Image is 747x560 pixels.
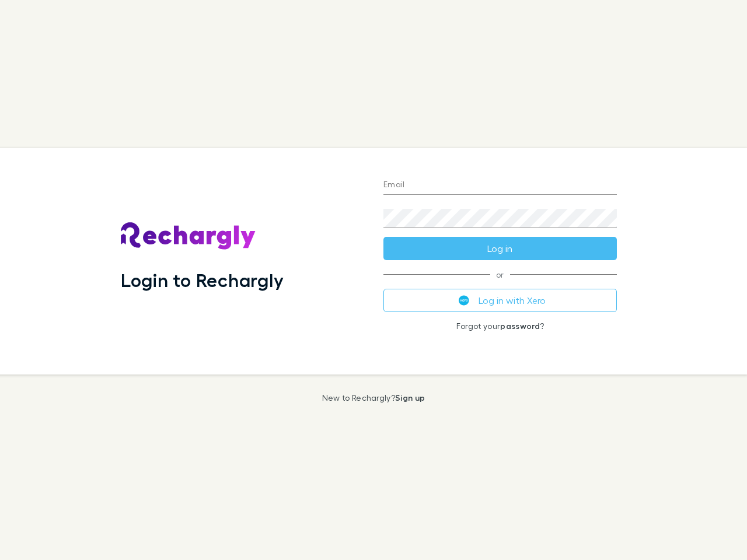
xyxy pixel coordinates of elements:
img: Rechargly's Logo [121,222,256,250]
button: Log in with Xero [383,289,617,312]
h1: Login to Rechargly [121,269,284,291]
img: Xero's logo [459,295,469,306]
a: Sign up [395,393,425,402]
span: or [383,274,617,275]
a: password [500,321,540,331]
p: New to Rechargly? [322,393,425,402]
p: Forgot your ? [383,321,617,331]
button: Log in [383,237,617,260]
